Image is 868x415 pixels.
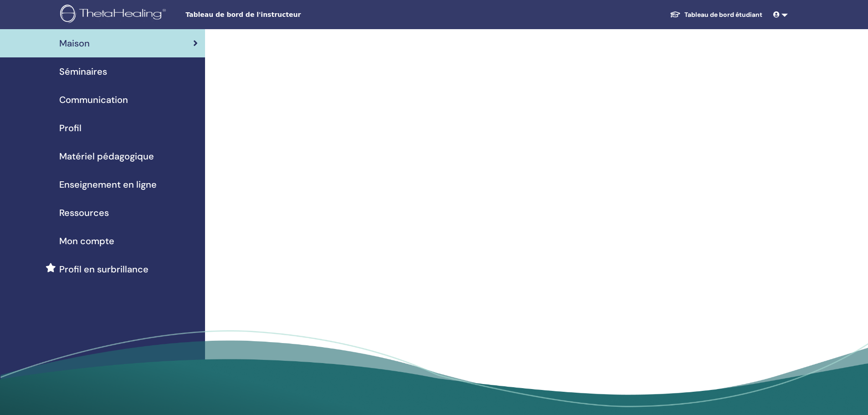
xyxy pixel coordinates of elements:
[59,93,128,107] span: Communication
[59,262,149,276] span: Profil en surbrillance
[59,206,109,220] span: Ressources
[59,234,114,248] span: Mon compte
[59,121,82,135] span: Profil
[60,5,169,25] img: logo.png
[59,178,157,191] span: Enseignement en ligne
[59,149,154,163] span: Matériel pédagogique
[59,36,90,50] span: Maison
[185,10,322,20] span: Tableau de bord de l'instructeur
[670,10,681,18] img: graduation-cap-white.svg
[663,6,770,23] a: Tableau de bord étudiant
[59,65,107,78] span: Séminaires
